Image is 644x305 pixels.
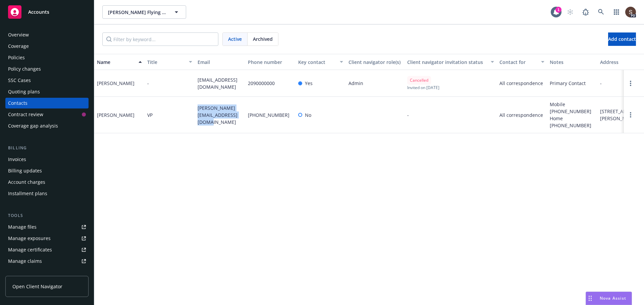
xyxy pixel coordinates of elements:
[5,256,89,266] a: Manage claims
[5,98,89,108] a: Contacts
[195,54,245,70] button: Email
[5,244,89,255] a: Manage certificates
[550,59,595,66] div: Notes
[550,80,586,87] span: Primary Contact
[610,5,623,19] a: Switch app
[5,165,89,176] a: Billing updates
[405,54,497,70] button: Client navigator invitation status
[407,111,409,119] span: -
[594,5,608,19] a: Search
[198,104,243,126] span: [PERSON_NAME][EMAIL_ADDRESS][DOMAIN_NAME]
[8,41,29,52] div: Coverage
[248,80,275,87] span: 2090000000
[499,80,544,87] span: All correspondence
[8,233,51,244] div: Manage exposures
[8,121,58,131] div: Coverage gap analysis
[5,41,89,52] a: Coverage
[5,29,89,40] a: Overview
[563,5,577,19] a: Start snowing
[8,177,45,187] div: Account charges
[245,54,296,70] button: Phone number
[5,86,89,97] a: Quoting plans
[198,59,243,66] div: Email
[228,35,242,43] span: Active
[298,59,336,66] div: Key contact
[608,32,636,46] button: Add contact
[97,80,135,87] div: [PERSON_NAME]
[579,5,592,19] a: Report a Bug
[5,188,89,199] a: Installment plans
[550,101,595,129] span: Mobile [PHONE_NUMBER] Home [PHONE_NUMBER]
[346,54,405,70] button: Client navigator role(s)
[8,98,28,108] div: Contacts
[600,295,626,301] span: Nova Assist
[8,154,26,165] div: Invoices
[198,76,243,90] span: [EMAIL_ADDRESS][DOMAIN_NAME]
[8,64,41,74] div: Policy changes
[348,59,402,66] div: Client navigator role(s)
[5,145,89,151] div: Billing
[305,80,313,87] span: Yes
[305,111,311,119] span: No
[5,64,89,74] a: Policy changes
[586,292,632,305] button: Nova Assist
[97,111,135,119] div: [PERSON_NAME]
[248,59,293,66] div: Phone number
[5,121,89,131] a: Coverage gap analysis
[608,36,636,42] span: Add contact
[555,7,561,13] div: 1
[102,32,218,46] input: Filter by keyword...
[5,3,89,21] a: Accounts
[625,7,636,17] img: photo
[499,111,544,119] span: All correspondence
[8,165,42,176] div: Billing updates
[296,54,346,70] button: Key contact
[5,233,89,244] a: Manage exposures
[147,111,153,119] span: VP
[5,75,89,86] a: SSC Cases
[8,256,42,266] div: Manage claims
[5,154,89,165] a: Invoices
[8,109,43,120] div: Contract review
[410,77,428,83] span: Cancelled
[253,35,273,43] span: Archived
[586,292,594,305] div: Drag to move
[5,267,89,278] a: Manage BORs
[5,222,89,232] a: Manage files
[8,244,52,255] div: Manage certificates
[8,267,40,278] div: Manage BORs
[8,86,40,97] div: Quoting plans
[8,75,31,86] div: SSC Cases
[497,54,547,70] button: Contact for
[8,29,29,40] div: Overview
[5,177,89,187] a: Account charges
[8,188,47,199] div: Installment plans
[5,109,89,120] a: Contract review
[102,5,186,19] button: [PERSON_NAME] Flying Service Inc (Commercial)
[407,59,487,66] div: Client navigator invitation status
[499,59,537,66] div: Contact for
[147,59,185,66] div: Title
[145,54,195,70] button: Title
[5,212,89,219] div: Tools
[97,59,135,66] div: Name
[248,111,289,119] span: [PHONE_NUMBER]
[28,9,49,15] span: Accounts
[108,9,166,16] span: [PERSON_NAME] Flying Service Inc (Commercial)
[627,111,635,119] a: Open options
[547,54,597,70] button: Notes
[627,79,635,87] a: Open options
[8,52,25,63] div: Policies
[348,80,363,87] span: Admin
[8,222,37,232] div: Manage files
[147,80,149,87] span: -
[5,52,89,63] a: Policies
[12,283,62,290] span: Open Client Navigator
[600,80,602,87] span: -
[407,85,439,90] span: Invited on [DATE]
[94,54,145,70] button: Name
